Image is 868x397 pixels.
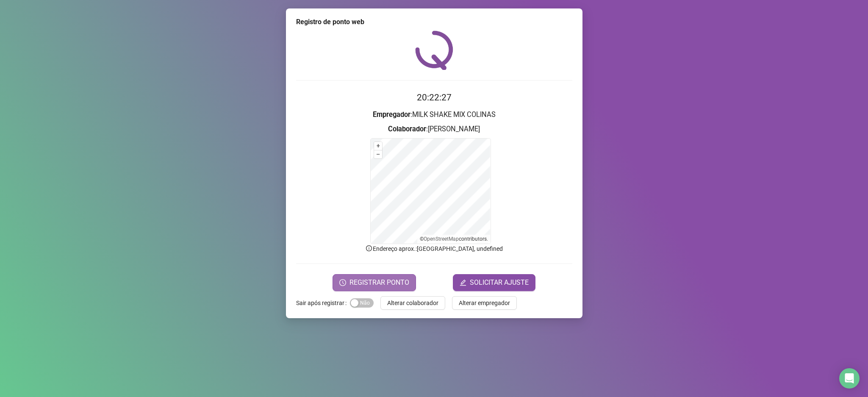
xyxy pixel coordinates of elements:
[333,274,416,291] button: REGISTRAR PONTO
[296,17,572,27] div: Registro de ponto web
[296,296,350,310] label: Sair após registrar
[349,278,409,288] span: REGISTRAR PONTO
[839,368,860,389] div: Open Intercom Messenger
[296,124,572,135] h3: : [PERSON_NAME]
[339,279,346,286] span: clock-circle
[373,111,410,119] strong: Empregador
[387,298,438,308] span: Alterar colaborador
[365,244,373,252] span: info-circle
[415,31,453,70] img: QRPoint
[296,109,572,120] h3: : MILK SHAKE MIX COLINAS
[470,278,529,288] span: SOLICITAR AJUSTE
[453,274,535,291] button: editSOLICITAR AJUSTE
[296,244,572,253] p: Endereço aprox. : [GEOGRAPHIC_DATA], undefined
[459,298,510,308] span: Alterar empregador
[374,150,382,158] button: –
[452,296,517,310] button: Alterar empregador
[417,92,452,103] time: 20:22:27
[420,236,488,242] li: © contributors.
[388,125,426,133] strong: Colaborador
[460,279,466,286] span: edit
[374,142,382,150] button: +
[424,236,459,242] a: OpenStreetMap
[380,296,445,310] button: Alterar colaborador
